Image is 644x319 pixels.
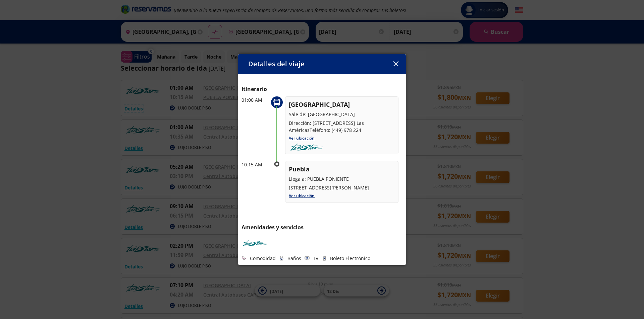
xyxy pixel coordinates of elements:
p: TV [313,255,318,262]
a: Ver ubicación [289,193,315,198]
p: [GEOGRAPHIC_DATA] [289,100,395,109]
p: 10:15 AM [241,161,268,168]
p: Comodidad [250,255,276,262]
p: Sale de: [GEOGRAPHIC_DATA] [289,111,395,118]
p: [STREET_ADDRESS][PERSON_NAME] [289,184,395,191]
p: Llega a: PUEBLA PONIENTE [289,175,395,182]
img: TURISTAR LUJO [241,238,268,248]
a: Ver ubicación [289,135,315,141]
p: Dirección: [STREET_ADDRESS] Las AméricasTeléfono: (449) 978 224 [289,119,395,134]
p: Amenidades y servicios [241,223,402,231]
p: 01:00 AM [241,96,268,103]
p: Puebla [289,165,395,174]
img: turistar-lujo.png [289,144,325,151]
p: Detalles del viaje [248,59,305,69]
p: Itinerario [241,85,402,93]
p: Baños [287,255,301,262]
p: Boleto Electrónico [330,255,370,262]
